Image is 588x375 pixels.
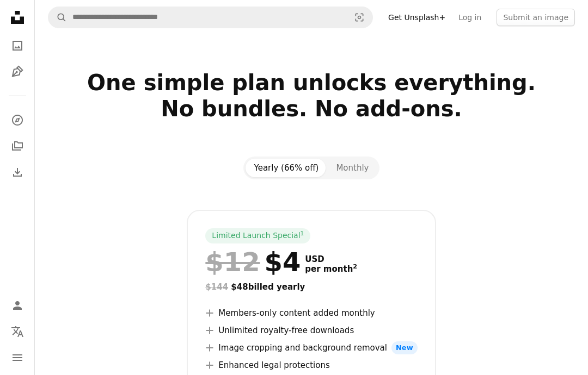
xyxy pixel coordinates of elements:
li: Enhanced legal protections [205,359,417,372]
li: Unlimited royalty-free downloads [205,324,417,337]
sup: 2 [353,263,357,270]
form: Find visuals sitewide [48,7,373,28]
div: Limited Launch Special [205,228,310,243]
span: USD [305,254,357,264]
button: Submit an image [497,9,575,26]
button: Visual search [346,7,372,28]
a: Log in / Sign up [7,295,28,316]
span: $12 [205,248,260,276]
sup: 1 [301,230,304,236]
a: Illustrations [7,61,28,83]
a: 2 [351,264,359,274]
span: $144 [205,282,228,292]
div: $48 billed yearly [205,280,417,293]
a: Download History [7,161,28,183]
span: New [391,341,418,354]
li: Members-only content added monthly [205,307,417,320]
a: 1 [298,230,307,241]
h2: One simple plan unlocks everything. No bundles. No add-ons. [48,70,575,148]
li: Image cropping and background removal [205,341,417,354]
button: Monthly [327,159,377,177]
a: Collections [7,135,28,157]
div: $4 [205,248,301,276]
a: Get Unsplash+ [382,9,452,26]
a: Log in [452,9,488,26]
button: Search Unsplash [48,7,67,28]
a: Photos [7,35,28,57]
button: Menu [7,347,28,368]
a: Explore [7,109,28,131]
a: Home — Unsplash [7,7,28,30]
button: Language [7,321,28,342]
span: per month [305,264,357,274]
button: Yearly (66% off) [246,159,328,177]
